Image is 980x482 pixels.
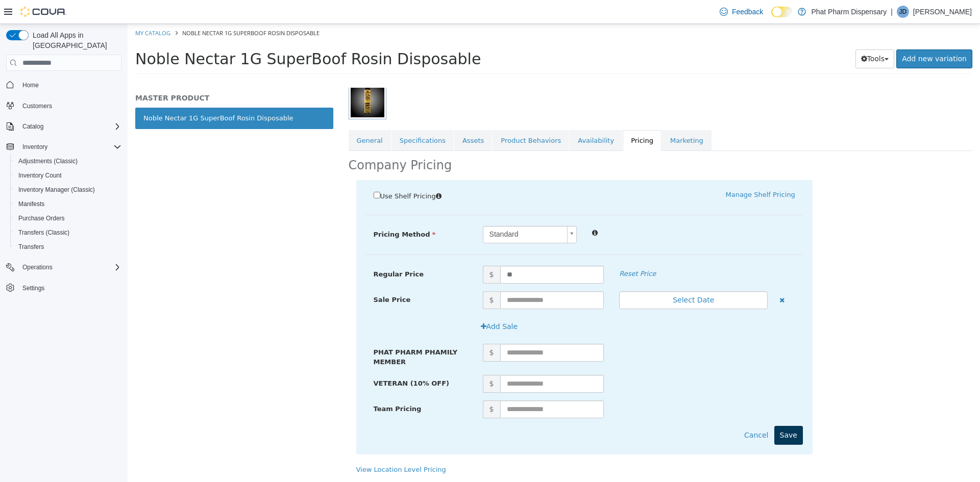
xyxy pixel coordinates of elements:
[18,100,56,112] a: Customers
[221,134,325,149] h2: Company Pricing
[2,98,126,113] button: Customers
[355,376,373,394] span: $
[18,120,121,133] span: Catalog
[14,241,48,253] a: Transfers
[14,226,121,239] span: Transfers (Classic)
[18,120,47,133] button: Catalog
[14,226,73,239] a: Transfers (Classic)
[2,260,126,274] button: Operations
[348,293,396,312] button: Add Sale
[14,184,99,196] a: Inventory Manager (Classic)
[18,261,121,273] span: Operations
[22,143,47,151] span: Inventory
[355,320,373,338] span: $
[18,229,69,237] span: Transfers (Classic)
[10,211,126,225] button: Purchase Orders
[442,106,495,128] a: Availability
[8,26,353,44] span: Noble Nectar 1G SuperBoof Rosin Disposable
[913,6,972,18] p: [PERSON_NAME]
[10,225,126,240] button: Transfers (Classic)
[246,207,308,214] span: Pricing Method
[355,202,449,219] a: Standard
[2,77,126,92] button: Home
[22,263,53,271] span: Operations
[728,26,767,44] button: Tools
[18,200,44,208] span: Manifests
[246,356,322,363] span: VETERAN (10% OFF)
[10,154,126,168] button: Adjustments (Classic)
[2,140,126,154] button: Inventory
[22,81,39,89] span: Home
[355,242,373,260] span: $
[2,281,126,295] button: Settings
[495,106,534,128] a: Pricing
[8,5,43,13] a: My Catalog
[598,167,667,174] a: Manage Shelf Pricing
[22,284,44,292] span: Settings
[246,246,296,254] span: Regular Price
[10,197,126,211] button: Manifests
[327,106,364,128] a: Assets
[253,168,308,176] span: Use Shelf Pricing
[891,6,893,18] p: |
[18,99,121,112] span: Customers
[8,84,206,105] a: Noble Nectar 1G SuperBoof Rosin Disposable
[10,168,126,183] button: Inventory Count
[492,267,640,285] button: Select Date
[18,157,78,165] span: Adjustments (Classic)
[14,212,69,224] a: Purchase Orders
[897,6,909,18] div: Jordan Dill
[14,241,121,253] span: Transfers
[18,141,52,153] button: Inventory
[10,183,126,197] button: Inventory Manager (Classic)
[534,106,584,128] a: Marketing
[246,272,283,280] span: Sale Price
[716,2,767,22] a: Feedback
[18,78,121,91] span: Home
[18,243,44,251] span: Transfers
[8,69,206,79] h5: MASTER PRODUCT
[20,7,66,17] img: Cova
[18,261,57,273] button: Operations
[14,169,66,182] a: Inventory Count
[14,169,121,182] span: Inventory Count
[18,171,62,180] span: Inventory Count
[10,240,126,254] button: Transfers
[899,6,907,18] span: JD
[355,267,373,285] span: $
[29,30,121,50] span: Load All Apps in [GEOGRAPHIC_DATA]
[647,402,675,421] button: Save
[18,282,48,294] a: Settings
[22,102,52,110] span: Customers
[18,79,43,91] a: Home
[365,106,442,128] a: Product Behaviors
[14,155,121,167] span: Adjustments (Classic)
[221,106,263,128] a: General
[246,324,330,342] span: PHAT PHARM PHAMILY MEMBER
[6,73,121,322] nav: Complex example
[55,5,192,13] span: Noble Nectar 1G SuperBoof Rosin Disposable
[356,202,435,219] span: Standard
[732,7,763,17] span: Feedback
[355,351,373,369] span: $
[2,119,126,134] button: Catalog
[246,168,253,174] input: Use Shelf Pricing
[771,7,793,17] input: Dark Mode
[246,381,294,389] span: Team Pricing
[14,198,48,210] a: Manifests
[769,26,845,44] a: Add new variation
[14,155,82,167] a: Adjustments (Classic)
[14,198,121,210] span: Manifests
[264,106,326,128] a: Specifications
[22,122,43,131] span: Catalog
[771,17,772,18] span: Dark Mode
[229,442,318,449] a: View Location Level Pricing
[18,186,95,194] span: Inventory Manager (Classic)
[611,402,646,421] button: Cancel
[18,214,65,222] span: Purchase Orders
[492,246,528,253] em: Reset Price
[14,212,121,224] span: Purchase Orders
[14,184,121,196] span: Inventory Manager (Classic)
[18,282,121,294] span: Settings
[811,6,887,18] p: Phat Pharm Dispensary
